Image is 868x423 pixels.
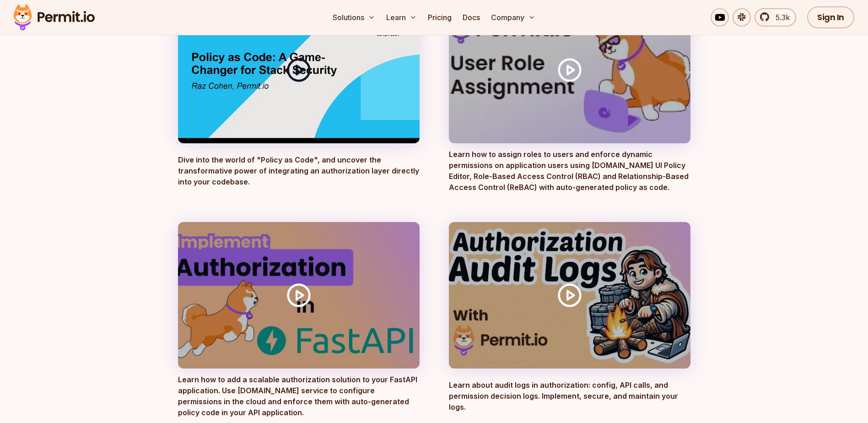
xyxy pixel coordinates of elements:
button: Learn [383,8,421,27]
button: Company [487,8,539,27]
p: Learn how to add a scalable authorization solution to your FastAPI application. Use [DOMAIN_NAME]... [178,374,420,418]
a: Docs [459,8,484,27]
a: Pricing [424,8,455,27]
a: Sign In [807,6,854,28]
a: 5.3k [755,8,796,27]
span: 5.3k [770,12,790,23]
p: Learn how to assign roles to users and enforce dynamic permissions on application users using [DO... [449,149,690,193]
img: Permit logo [9,2,99,33]
button: Solutions [329,8,379,27]
p: Dive into the world of "Policy as Code", and uncover the transformative power of integrating an a... [178,154,420,193]
p: Learn about audit logs in authorization: config, API calls, and permission decision logs. Impleme... [449,380,690,418]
